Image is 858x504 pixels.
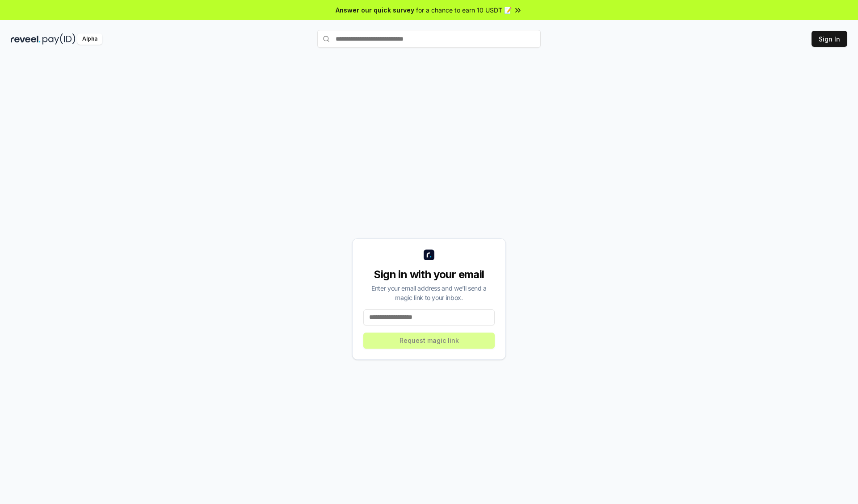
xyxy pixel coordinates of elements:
span: Answer our quick survey [336,5,414,15]
button: Sign In [812,31,847,47]
img: logo_small [424,250,434,260]
div: Enter your email address and we’ll send a magic link to your inbox. [363,283,495,302]
img: reveel_dark [11,33,41,45]
div: Sign in with your email [363,267,495,282]
img: pay_id [42,33,76,45]
span: for a chance to earn 10 USDT 📝 [416,5,512,15]
div: Alpha [77,33,102,45]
